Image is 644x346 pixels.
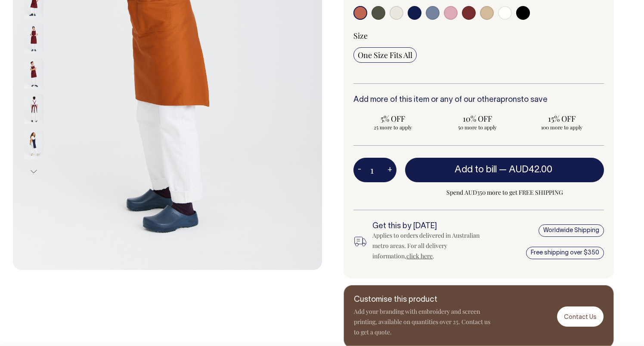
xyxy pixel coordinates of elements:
span: 5% OFF [358,113,428,124]
input: 5% OFF 25 more to apply [353,111,433,133]
span: 100 more to apply [526,124,597,131]
button: Next [27,162,40,181]
span: Add to bill [455,165,497,174]
button: - [353,162,365,179]
input: 15% OFF 100 more to apply [522,111,601,133]
input: One Size Fits All [353,47,417,63]
h6: Add more of this item or any of our other to save [353,96,604,104]
span: 10% OFF [442,113,513,124]
a: aprons [496,96,521,104]
button: Add to bill —AUD42.00 [405,158,604,182]
span: AUD42.00 [509,165,552,174]
p: Add your branding with embroidery and screen printing, available on quantities over 25. Contact u... [354,306,492,337]
a: Contact Us [557,306,604,327]
input: 10% OFF 50 more to apply [438,111,517,133]
span: One Size Fits All [358,50,412,60]
img: burgundy [24,94,43,124]
span: 15% OFF [526,113,597,124]
span: Spend AUD350 more to get FREE SHIPPING [405,187,604,198]
span: 25 more to apply [358,124,428,131]
a: click here [406,252,433,260]
img: burgundy [24,24,43,54]
h6: Get this by [DATE] [372,222,490,231]
img: burgundy [24,59,43,89]
button: + [383,162,396,179]
span: 50 more to apply [442,124,513,131]
h6: Customise this product [354,296,492,304]
img: dark-navy [24,129,43,159]
span: — [499,165,554,174]
div: Applies to orders delivered in Australian metro areas. For all delivery information, . [372,230,490,261]
div: Size [353,31,604,41]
